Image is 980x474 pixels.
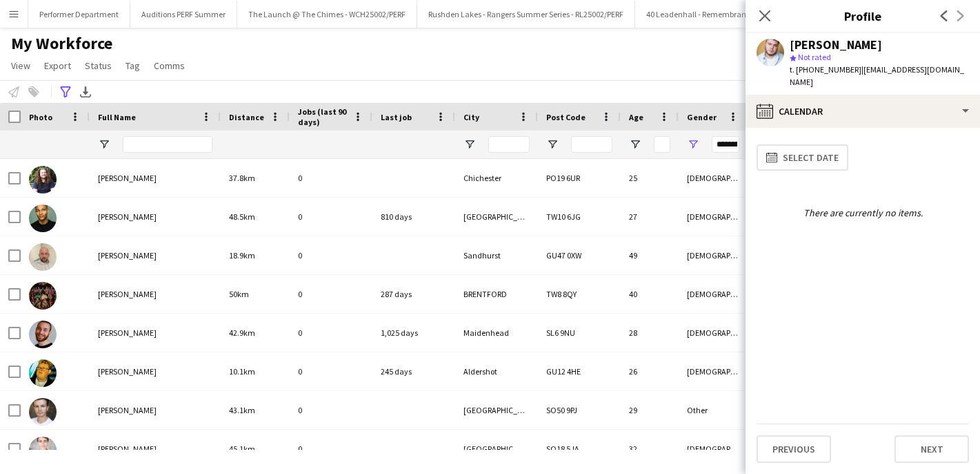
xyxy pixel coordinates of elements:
span: 18.9km [229,250,255,260]
div: 0 [290,159,372,197]
span: Export [44,59,71,72]
app-action-btn: Export XLSX [77,84,94,100]
div: 27 [621,198,679,236]
div: There are currently no items. [757,207,969,219]
div: SO18 5JA [538,430,621,468]
div: 1,025 days [372,314,455,352]
img: Jordan Hiscott [29,437,57,464]
input: Age Filter Input [654,136,670,153]
div: 0 [290,314,372,352]
a: Export [39,57,77,75]
div: 0 [290,391,372,429]
span: [PERSON_NAME] [98,211,157,222]
a: Comms [148,57,190,75]
a: View [6,57,36,75]
div: Chichester [455,159,538,197]
span: Distance [229,112,264,122]
div: [DEMOGRAPHIC_DATA] [679,314,748,352]
span: My Workforce [11,33,112,54]
div: Maidenhead [455,314,538,352]
button: Performer Department [28,1,130,28]
div: [DEMOGRAPHIC_DATA] [679,159,748,197]
span: Post Code [546,112,586,122]
span: Gender [687,112,717,122]
button: 40 Leadenhall - Remembrance Band - 40LH25002/PERF [635,1,850,28]
div: 0 [290,430,372,468]
button: Next [894,435,969,463]
div: 28 [621,314,679,352]
div: [DEMOGRAPHIC_DATA] [679,236,748,274]
div: [GEOGRAPHIC_DATA] [455,198,538,236]
div: 25 [621,159,679,197]
span: City [463,112,479,122]
button: Open Filter Menu [687,138,699,151]
span: [PERSON_NAME] [98,173,157,183]
div: GU47 0XW [538,236,621,274]
span: | [EMAIL_ADDRESS][DOMAIN_NAME] [790,64,964,87]
div: 287 days [372,275,455,313]
input: Post Code Filter Input [571,136,612,153]
div: [DEMOGRAPHIC_DATA] [679,430,748,468]
div: 0 [290,236,372,274]
app-action-btn: Advanced filters [57,84,74,100]
div: GU12 4HE [538,352,621,390]
div: BRENTFORD [455,275,538,313]
div: 0 [290,198,372,236]
button: Open Filter Menu [98,138,110,151]
img: Ethan Piercey [29,321,57,348]
div: 245 days [372,352,455,390]
a: Status [79,57,117,75]
div: 0 [290,275,372,313]
span: Jobs (last 90 days) [298,106,348,127]
div: [GEOGRAPHIC_DATA] [455,430,538,468]
div: 26 [621,352,679,390]
span: [PERSON_NAME] [98,366,157,377]
span: [PERSON_NAME] [98,444,157,454]
span: [PERSON_NAME] [98,405,157,415]
button: Rushden Lakes - Rangers Summer Series - RL25002/PERF [417,1,635,28]
span: [PERSON_NAME] [98,289,157,299]
div: SL6 9NU [538,314,621,352]
span: 50km [229,289,249,299]
span: 37.8km [229,173,255,183]
img: Craig Buckingham [29,243,57,271]
button: The Launch @ The Chimes - WCH25002/PERF [237,1,417,28]
div: TW8 8QY [538,275,621,313]
div: [DEMOGRAPHIC_DATA] [679,352,748,390]
div: Aldershot [455,352,538,390]
div: 810 days [372,198,455,236]
button: Open Filter Menu [629,138,641,151]
div: [DEMOGRAPHIC_DATA] [679,275,748,313]
img: Adam Lovell [29,166,57,193]
div: 0 [290,352,372,390]
span: Status [85,59,112,72]
span: Not rated [798,52,831,62]
span: Tag [126,59,140,72]
button: Previous [757,435,831,463]
img: Adam Wadge [29,205,57,232]
span: Age [629,112,643,122]
h3: Profile [746,7,980,25]
span: 48.5km [229,211,255,222]
div: TW10 6JG [538,198,621,236]
div: [GEOGRAPHIC_DATA] [455,391,538,429]
span: Last job [381,112,412,122]
span: 42.9km [229,328,255,338]
div: 49 [621,236,679,274]
span: [PERSON_NAME] [98,250,157,260]
div: 29 [621,391,679,429]
span: Full Name [98,112,136,122]
span: 10.1km [229,366,255,377]
img: Jack Oliver [29,398,57,426]
span: 43.1km [229,405,255,415]
div: Other [679,391,748,429]
span: View [11,59,30,72]
img: Jack Mason [29,359,57,387]
div: [PERSON_NAME] [790,39,882,51]
div: 40 [621,275,679,313]
div: Sandhurst [455,236,538,274]
div: PO19 6UR [538,159,621,197]
button: Open Filter Menu [546,138,559,151]
input: Full Name Filter Input [123,136,212,153]
span: 45.1km [229,444,255,454]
